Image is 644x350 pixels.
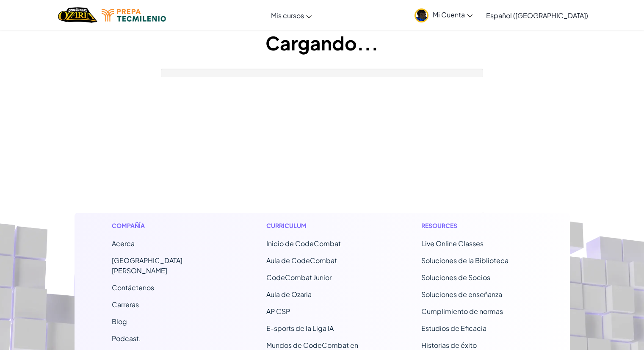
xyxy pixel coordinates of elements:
a: Soluciones de Socios [421,273,490,282]
h1: Curriculum [266,221,378,230]
a: Estudios de Eficacia [421,324,486,333]
a: Ozaria by CodeCombat logo [58,6,97,24]
a: AP CSP [266,307,290,316]
span: Mis cursos [271,11,304,20]
a: Live Online Classes [421,239,484,248]
img: Home [58,6,97,24]
span: Inicio de CodeCombat [266,239,341,248]
a: Historias de éxito [421,341,477,350]
h1: Compañía [112,221,223,230]
a: Soluciones de enseñanza [421,290,502,299]
img: Tecmilenio logo [102,9,166,22]
a: Blog [112,317,127,326]
a: Soluciones de la Biblioteca [421,256,509,265]
a: E-sports de la Liga IA [266,324,334,333]
img: avatar [415,8,428,22]
a: Mi Cuenta [410,2,477,28]
a: Podcast. [112,334,141,343]
a: Mis cursos [267,4,316,27]
a: Aula de Ozaria [266,290,312,299]
a: Acerca [112,239,135,248]
a: Aula de CodeCombat [266,256,337,265]
a: Español ([GEOGRAPHIC_DATA]) [482,4,592,27]
a: Carreras [112,300,139,309]
h1: Resources [421,221,533,230]
span: Español ([GEOGRAPHIC_DATA]) [486,11,588,20]
a: [GEOGRAPHIC_DATA][PERSON_NAME] [112,256,182,275]
a: Cumplimiento de normas [421,307,503,316]
span: Contáctenos [112,283,154,292]
span: Mi Cuenta [433,10,473,19]
a: CodeCombat Junior [266,273,332,282]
